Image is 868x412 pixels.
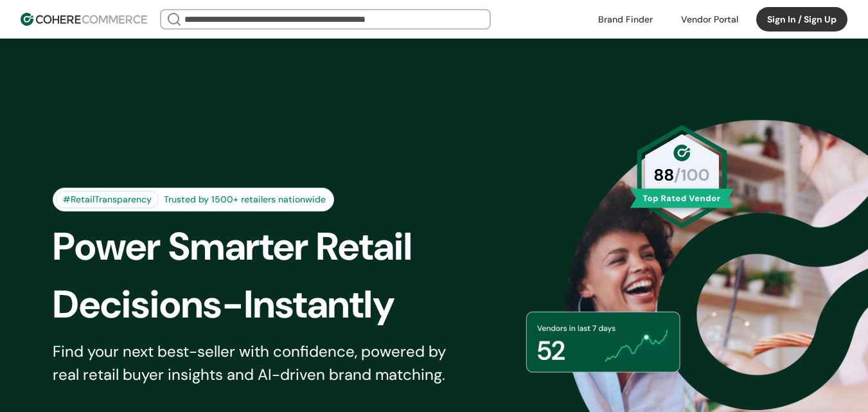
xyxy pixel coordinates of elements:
div: #RetailTransparency [56,191,159,208]
div: Power Smarter Retail [53,218,484,276]
div: Trusted by 1500+ retailers nationwide [159,193,331,206]
button: Sign In / Sign Up [756,7,847,31]
div: Decisions-Instantly [53,276,484,334]
div: Find your next best-seller with confidence, powered by real retail buyer insights and AI-driven b... [53,340,463,386]
img: Cohere Logo [21,13,147,26]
